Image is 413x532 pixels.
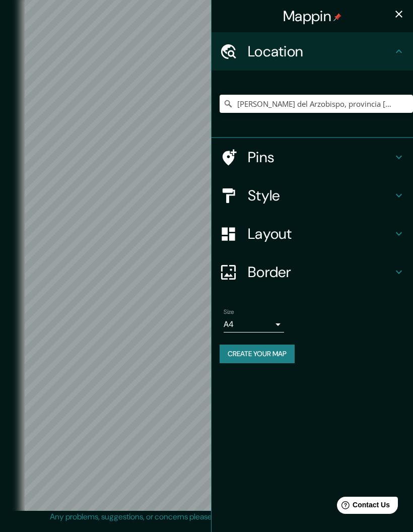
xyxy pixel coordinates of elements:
[224,308,234,316] label: Size
[248,263,393,281] h4: Border
[212,32,413,71] div: Location
[212,215,413,253] div: Layout
[220,345,295,363] button: Create your map
[212,138,413,176] div: Pins
[212,176,413,215] div: Style
[220,95,413,113] input: Pick your city or area
[333,13,341,21] img: pin-icon.png
[283,7,341,25] h4: Mappin
[248,225,393,243] h4: Layout
[224,316,284,332] div: A4
[50,511,360,523] p: Any problems, suggestions, or concerns please email .
[248,186,393,205] h4: Style
[212,253,413,291] div: Border
[248,148,393,166] h4: Pins
[323,493,402,521] iframe: Help widget launcher
[248,42,393,60] h4: Location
